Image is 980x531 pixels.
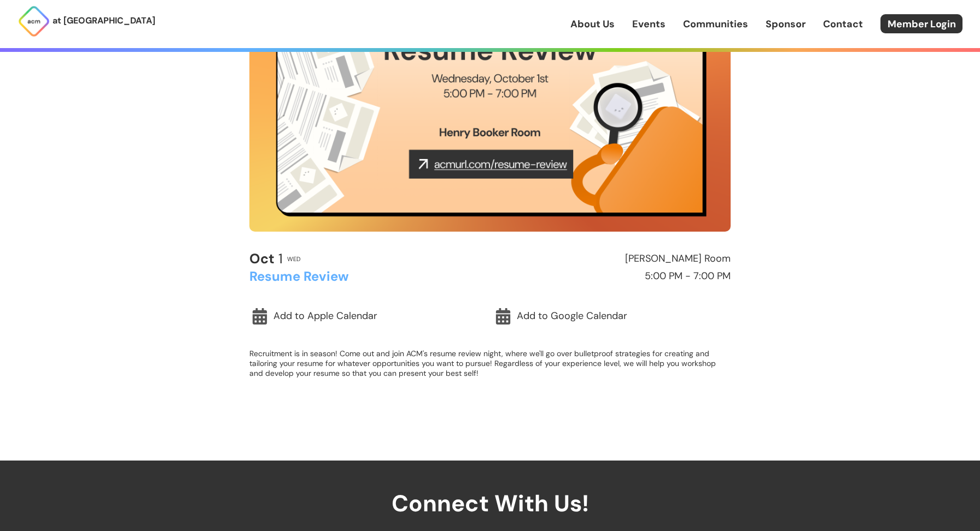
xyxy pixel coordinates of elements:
[249,251,283,267] h2: 1
[249,349,731,378] p: Recruitment is in season! Come out and join ACM's resume review night, where we'll go over bullet...
[281,461,699,516] h2: Connect With Us!
[495,253,731,264] h2: [PERSON_NAME] Room
[249,304,487,329] a: Add to Apple Calendar
[17,5,155,38] a: at [GEOGRAPHIC_DATA]
[287,256,301,262] h2: Wed
[570,17,615,31] a: About Us
[17,5,50,38] img: ACM Logo
[880,14,962,33] a: Member Login
[249,269,485,284] h2: Resume Review
[766,17,806,31] a: Sponsor
[52,14,155,28] p: at [GEOGRAPHIC_DATA]
[683,17,748,31] a: Communities
[823,17,863,31] a: Contact
[632,17,666,31] a: Events
[249,250,275,268] b: Oct
[495,271,731,282] h2: 5:00 PM - 7:00 PM
[493,304,731,329] a: Add to Google Calendar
